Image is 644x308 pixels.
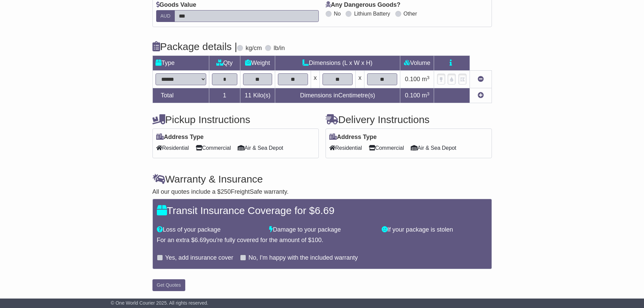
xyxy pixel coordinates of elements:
[240,56,275,71] td: Weight
[195,237,207,243] span: 6.69
[329,143,362,153] span: Residential
[334,10,341,17] label: No
[427,75,430,80] sup: 3
[157,205,487,216] h4: Transit Insurance Coverage for $
[156,10,175,22] label: AUD
[369,143,404,153] span: Commercial
[153,226,266,234] div: Loss of your package
[245,92,252,99] span: 11
[156,143,189,153] span: Residential
[478,76,484,82] a: Remove this item
[378,226,491,234] div: If your package is stolen
[400,56,434,71] td: Volume
[311,71,319,88] td: x
[156,1,196,9] label: Goods Value
[152,56,209,71] td: Type
[422,92,430,99] span: m
[315,205,334,216] span: 6.69
[329,134,377,141] label: Address Type
[221,188,231,195] span: 250
[405,92,420,99] span: 0.100
[111,300,209,306] span: © One World Courier 2025. All rights reserved.
[157,237,487,244] div: For an extra $ you're fully covered for the amount of $ .
[266,226,378,234] div: Damage to your package
[209,56,240,71] td: Qty
[165,254,233,262] label: Yes, add insurance cover
[326,114,492,125] h4: Delivery Instructions
[356,71,364,88] td: x
[152,188,492,196] div: All our quotes include a $ FreightSafe warranty.
[209,88,240,103] td: 1
[275,56,400,71] td: Dimensions (L x W x H)
[152,279,186,291] button: Get Quotes
[273,45,285,52] label: lb/in
[404,10,417,17] label: Other
[248,254,358,262] label: No, I'm happy with the included warranty
[478,92,484,99] a: Add new item
[156,134,204,141] label: Address Type
[240,88,275,103] td: Kilo(s)
[152,114,319,125] h4: Pickup Instructions
[326,1,401,9] label: Any Dangerous Goods?
[427,91,430,96] sup: 3
[411,143,456,153] span: Air & Sea Depot
[275,88,400,103] td: Dimensions in Centimetre(s)
[405,76,420,82] span: 0.100
[311,237,321,243] span: 100
[152,41,237,52] h4: Package details |
[152,88,209,103] td: Total
[354,10,390,17] label: Lithium Battery
[238,143,283,153] span: Air & Sea Depot
[196,143,231,153] span: Commercial
[422,76,430,82] span: m
[245,45,262,52] label: kg/cm
[152,173,492,185] h4: Warranty & Insurance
